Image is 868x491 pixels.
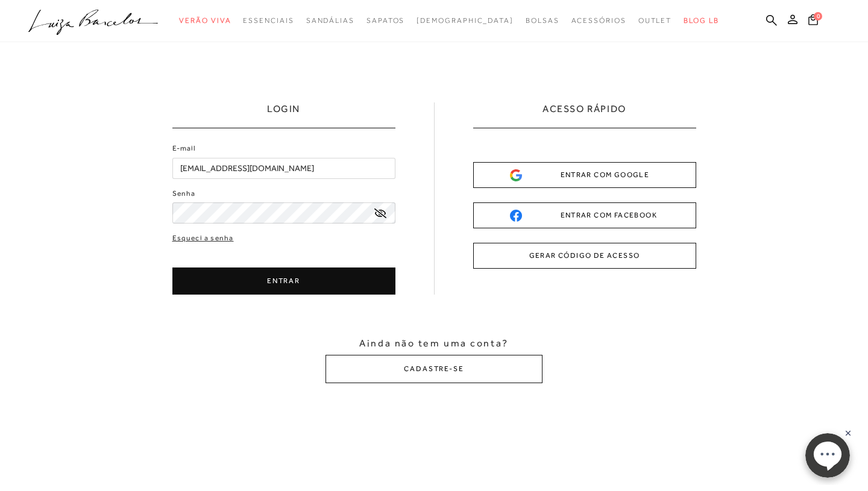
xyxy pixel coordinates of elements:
[306,10,354,32] a: categoryNavScreenReaderText
[172,158,395,179] input: E-mail
[359,337,508,350] span: Ainda não tem uma conta?
[510,169,659,181] div: ENTRAR COM GOOGLE
[638,16,672,25] span: Outlet
[571,16,626,25] span: Acessórios
[473,243,696,269] button: GERAR CÓDIGO DE ACESSO
[374,208,386,217] a: exibir senha
[366,10,404,32] a: categoryNavScreenReaderText
[243,10,294,32] a: categoryNavScreenReaderText
[473,162,696,188] button: ENTRAR COM GOOGLE
[172,188,196,199] label: Senha
[684,10,719,32] a: BLOG LB
[179,10,231,32] a: categoryNavScreenReaderText
[179,16,231,25] span: Verão Viva
[526,10,559,32] a: categoryNavScreenReaderText
[172,267,395,295] button: ENTRAR
[243,16,294,25] span: Essenciais
[366,16,404,25] span: Sapatos
[417,16,514,25] span: [DEMOGRAPHIC_DATA]
[267,102,300,128] h1: LOGIN
[542,102,626,128] h2: ACESSO RÁPIDO
[526,16,559,25] span: Bolsas
[417,10,514,32] a: noSubCategoriesText
[306,16,354,25] span: Sandálias
[684,16,719,25] span: BLOG LB
[814,12,822,20] span: 0
[571,10,626,32] a: categoryNavScreenReaderText
[172,233,234,244] a: Esqueci a senha
[473,202,696,228] button: ENTRAR COM FACEBOOK
[805,13,822,30] button: 0
[510,209,659,222] div: ENTRAR COM FACEBOOK
[325,355,542,383] button: CADASTRE-SE
[638,10,672,32] a: categoryNavScreenReaderText
[172,143,197,154] label: E-mail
